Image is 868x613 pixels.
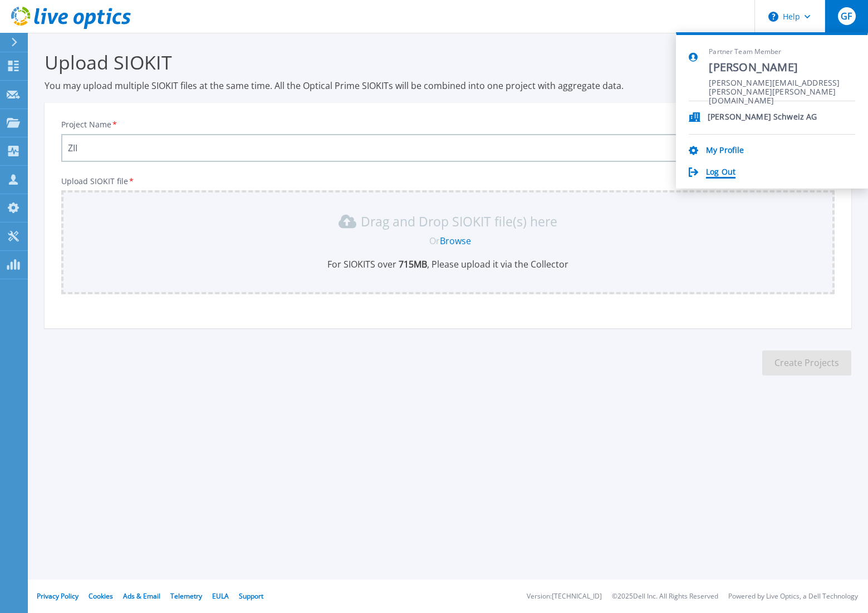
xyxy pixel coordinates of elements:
p: Upload SIOKIT file [61,177,835,186]
a: Browse [440,235,471,247]
a: Support [239,591,263,601]
li: © 2025 Dell Inc. All Rights Reserved [612,593,718,600]
span: [PERSON_NAME][EMAIL_ADDRESS][PERSON_NAME][PERSON_NAME][DOMAIN_NAME] [709,78,855,89]
p: Drag and Drop SIOKIT file(s) here [361,216,557,227]
a: My Profile [706,146,744,156]
p: [PERSON_NAME] Schweiz AG [708,112,817,123]
a: Log Out [706,167,735,178]
a: Telemetry [170,591,202,601]
p: You may upload multiple SIOKIT files at the same time. All the Optical Prime SIOKITs will be comb... [45,80,851,92]
span: [PERSON_NAME] [709,60,855,75]
a: Privacy Policy [37,591,79,601]
a: Cookies [89,591,113,601]
button: Create Projects [762,350,851,375]
label: Project Name [61,121,118,128]
span: Or [429,235,440,247]
p: For SIOKITS over , Please upload it via the Collector [68,258,828,270]
a: EULA [212,591,229,601]
li: Version: [TECHNICAL_ID] [527,593,602,600]
div: Drag and Drop SIOKIT file(s) here OrBrowseFor SIOKITS over 715MB, Please upload it via the Collector [68,212,828,270]
b: 715 MB [396,258,427,270]
a: Ads & Email [123,591,160,601]
h3: Upload SIOKIT [45,50,851,75]
span: Partner Team Member [709,47,855,57]
input: Enter Project Name [61,134,835,162]
span: GF [841,12,852,21]
li: Powered by Live Optics, a Dell Technology [728,593,858,600]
